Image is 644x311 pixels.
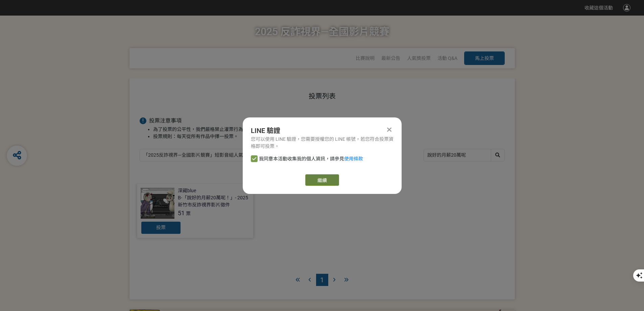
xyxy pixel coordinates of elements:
[178,187,196,194] div: 深藏blue
[407,55,431,61] span: 人氣獎投票
[186,211,191,216] span: 票
[140,92,505,100] h1: 投票列表
[251,136,393,150] div: 您可以使用 LINE 驗證，您需要授權您的 LINE 帳號，若您符合投票資格即可投票。
[344,156,363,161] a: 使用條款
[153,126,505,133] li: 為了投票的公平性，我們嚴格禁止灌票行為，所有投票者皆需經過 LINE 登入認證。
[178,194,250,208] div: B-「說好的月薪20萬呢！」- 2025新竹市反詐視界影片徵件
[585,5,613,10] span: 收藏這個活動
[356,55,375,61] a: 比賽說明
[464,51,505,65] button: 馬上投票
[156,225,166,230] span: 投票
[149,117,182,124] span: 投票注意事項
[255,16,389,48] h1: 2025 反詐視界—全國影片競賽
[381,55,400,61] a: 最新公告
[153,133,505,140] li: 投票規則：每天從所有作品中擇一投票。
[320,276,324,284] span: 1
[437,55,457,61] a: 活動 Q&A
[251,126,393,136] div: LINE 驗證
[178,209,185,217] span: 51
[305,174,339,186] a: 繼續
[259,155,363,162] span: 我同意本活動收集我的個人資訊，請參見
[424,149,504,161] input: 搜尋作品
[137,183,254,238] a: 深藏blueB-「說好的月薪20萬呢！」- 2025新竹市反詐視界影片徵件51票投票
[475,55,494,61] span: 馬上投票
